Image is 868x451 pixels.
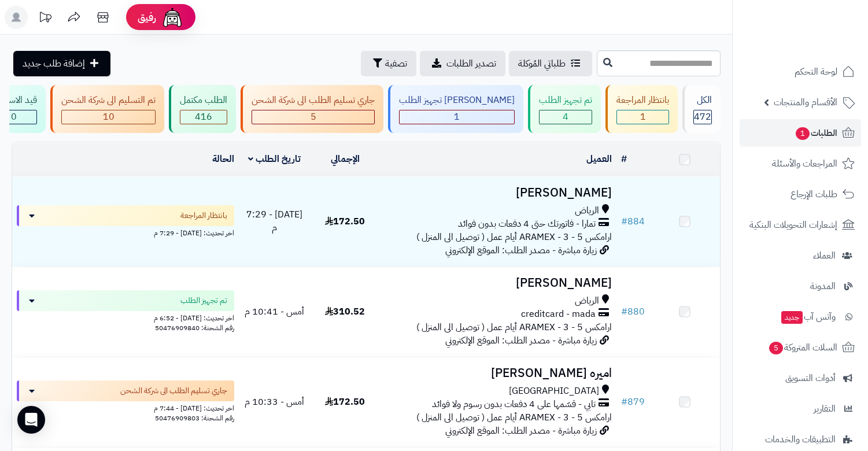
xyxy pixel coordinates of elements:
[621,215,645,228] a: #884
[617,110,668,124] div: 1
[575,204,599,217] span: الرياض
[23,57,85,71] span: إضافة طلب جديد
[575,294,599,308] span: الرياض
[740,303,861,331] a: وآتس آبجديد
[180,94,227,107] div: الطلب مكتمل
[795,64,837,80] span: لوحة التحكم
[385,276,612,290] h3: [PERSON_NAME]
[432,398,596,411] span: تابي - قسّمها على 4 دفعات بدون رسوم ولا فوائد
[768,339,837,356] span: السلات المتروكة
[616,94,669,107] div: بانتظار المراجعة
[749,217,837,233] span: إشعارات التحويلات البنكية
[62,110,155,124] div: 10
[331,152,360,166] a: الإجمالي
[31,6,60,32] a: تحديثات المنصة
[621,395,645,409] a: #879
[120,385,227,397] span: جاري تسليم الطلب الى شركة الشحن
[180,110,227,124] div: 416
[361,51,416,76] button: تصفية
[740,334,861,361] a: السلات المتروكة5
[521,308,596,321] span: creditcard - mada
[621,305,645,319] a: #880
[138,10,156,24] span: رفيق
[385,186,612,199] h3: [PERSON_NAME]
[526,85,603,133] a: تم تجهيز الطلب 4
[813,247,836,264] span: العملاء
[399,94,515,107] div: [PERSON_NAME] تجهيز الطلب
[509,51,592,76] a: طلباتي المُوكلة
[11,110,17,124] span: 0
[693,94,712,107] div: الكل
[325,305,365,319] span: 310.52
[774,94,837,110] span: الأقسام والمنتجات
[420,51,505,76] a: تصدير الطلبات
[740,364,861,392] a: أدوات التسويق
[454,110,460,124] span: 1
[245,395,304,409] span: أمس - 10:33 م
[458,217,596,231] span: تمارا - فاتورتك حتى 4 دفعات بدون فوائد
[621,152,627,166] a: #
[540,110,592,124] div: 4
[509,385,599,398] span: [GEOGRAPHIC_DATA]
[791,186,837,202] span: طلبات الإرجاع
[155,413,234,423] span: رقم الشحنة: 50476909803
[740,211,861,239] a: إشعارات التحويلات البنكية
[416,411,612,424] span: ارامكس ARAMEX - 3 - 5 أيام عمل ( توصيل الى المنزل )
[180,295,227,306] span: تم تجهيز الطلب
[238,85,386,133] a: جاري تسليم الطلب الى شركة الشحن 5
[740,395,861,423] a: التقارير
[416,320,612,334] span: ارامكس ARAMEX - 3 - 5 أيام عمل ( توصيل الى المنزل )
[48,85,167,133] a: تم التسليم الى شركة الشحن 10
[446,57,496,71] span: تصدير الطلبات
[740,272,861,300] a: المدونة
[180,210,227,221] span: بانتظار المراجعة
[212,152,234,166] a: الحالة
[621,305,627,319] span: #
[61,94,156,107] div: تم التسليم الى شركة الشحن
[740,242,861,269] a: العملاء
[680,85,723,133] a: الكل472
[245,305,304,319] span: أمس - 10:41 م
[780,309,836,325] span: وآتس آب
[518,57,566,71] span: طلباتي المُوكلة
[248,152,301,166] a: تاريخ الطلب
[385,367,612,380] h3: اميره [PERSON_NAME]
[621,215,627,228] span: #
[740,150,861,178] a: المراجعات والأسئلة
[765,431,836,448] span: التطبيقات والخدمات
[445,334,597,348] span: زيارة مباشرة - مصدر الطلب: الموقع الإلكتروني
[161,6,184,29] img: ai-face.png
[195,110,212,124] span: 416
[795,127,810,140] span: 1
[789,23,857,47] img: logo-2.png
[814,401,836,417] span: التقارير
[795,125,837,141] span: الطلبات
[17,226,234,238] div: اخر تحديث: [DATE] - 7:29 م
[781,311,803,324] span: جديد
[325,215,365,228] span: 172.50
[603,85,680,133] a: بانتظار المراجعة 1
[325,395,365,409] span: 172.50
[694,110,711,124] span: 472
[103,110,114,124] span: 10
[386,85,526,133] a: [PERSON_NAME] تجهيز الطلب 1
[252,110,374,124] div: 5
[772,156,837,172] span: المراجعات والأسئلة
[539,94,592,107] div: تم تجهيز الطلب
[246,208,302,235] span: [DATE] - 7:29 م
[785,370,836,386] span: أدوات التسويق
[740,180,861,208] a: طلبات الإرجاع
[640,110,646,124] span: 1
[17,401,234,413] div: اخر تحديث: [DATE] - 7:44 م
[385,57,407,71] span: تصفية
[740,58,861,86] a: لوحة التحكم
[445,243,597,257] span: زيارة مباشرة - مصدر الطلب: الموقع الإلكتروني
[155,323,234,333] span: رقم الشحنة: 50476909840
[740,119,861,147] a: الطلبات1
[586,152,612,166] a: العميل
[810,278,836,294] span: المدونة
[13,51,110,76] a: إضافة طلب جديد
[563,110,568,124] span: 4
[769,341,783,354] span: 5
[17,311,234,323] div: اخر تحديث: [DATE] - 6:52 م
